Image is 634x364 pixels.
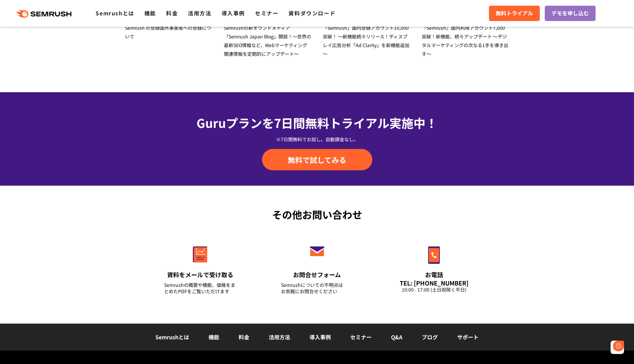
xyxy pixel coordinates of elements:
[188,9,211,17] a: 活用方法
[224,24,311,57] span: Semrushの新オウンドメディア 「Semrush Japan Blog」開設！～世界の最新SEO情報など、Webマーケティング関連情報を定期的にアップデート～
[398,270,470,279] div: お電話
[323,24,409,57] span: 「Semrush」国内登録アカウント10,000突破！ ～新機能続々リリース！ディスプレイ広告分析「Ad Clarity」を新機能追加～
[288,9,336,17] a: 資料ダウンロード
[398,287,470,293] div: 10:00 - 17:00 (土日祝除く平日)
[281,270,353,279] div: お問合せフォーム
[305,114,437,131] span: 無料トライアル実施中！
[496,9,533,18] span: 無料トライアル
[269,333,290,341] a: 活用方法
[323,5,410,58] a: [DATE] プレスリリース 「Semrush」国内登録アカウント10,000突破！ ～新機能続々リリース！ディスプレイ広告分析「Ad Clarity」を新機能追加～
[255,9,278,17] a: セミナー
[391,333,402,341] a: Q&A
[209,333,219,341] a: 機能
[350,333,372,341] a: セミナー
[575,338,627,357] iframe: Help widget launcher
[150,232,250,303] a: 資料をメールで受け取る Semrushの概要や機能、価格をまとめたPDFをご覧いただけます
[422,24,508,57] span: 『Semrush』国内利用アカウント7,000突破！新機能、続々アップデート ～デジタルマーケティングの次なる1手を導き出す～
[222,9,245,17] a: 導入事例
[142,114,493,132] div: Guruプランを7日間
[457,333,479,341] a: サポート
[142,136,493,143] div: ※7日間無料でお試し。自動課金なし。
[489,6,540,21] a: 無料トライアル
[422,333,438,341] a: ブログ
[262,149,372,170] a: 無料で試してみる
[96,9,134,17] a: Semrushとは
[142,207,493,222] div: その他お問い合わせ
[224,5,311,58] a: [DATE] プレスリリース Semrushの新オウンドメディア 「Semrush Japan Blog」開設！～世界の最新SEO情報など、Webマーケティング関連情報を定期的にアップデート～
[267,232,367,303] a: お問合せフォーム Semrushについての不明点はお気軽にお問合せください
[551,9,589,18] span: デモを申し込む
[164,270,236,279] div: 資料をメールで受け取る
[288,155,346,165] span: 無料で試してみる
[545,6,596,21] a: デモを申し込む
[398,279,470,287] div: TEL: [PHONE_NUMBER]
[144,9,156,17] a: 機能
[125,24,211,40] span: Semrush の登録国外事業者への登録について
[239,333,249,341] a: 料金
[309,333,331,341] a: 導入事例
[422,5,509,58] a: [DATE] プレスリリース 『Semrush』国内利用アカウント7,000突破！新機能、続々アップデート ～デジタルマーケティングの次なる1手を導き出す～
[155,333,189,341] a: Semrushとは
[281,282,353,295] div: Semrushについての不明点は お気軽にお問合せください
[164,282,236,295] div: Semrushの概要や機能、価格をまとめたPDFをご覧いただけます
[166,9,178,17] a: 料金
